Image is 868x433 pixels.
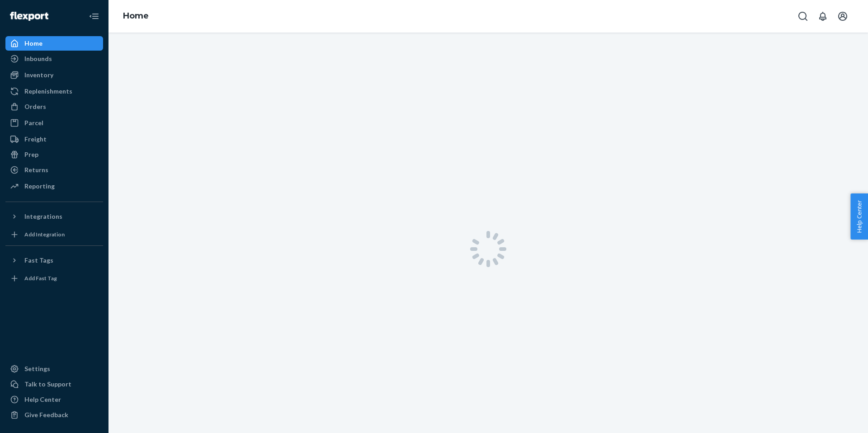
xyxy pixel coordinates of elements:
div: Give Feedback [24,410,68,419]
a: Home [5,36,103,51]
a: Prep [5,147,103,162]
div: Help Center [24,395,61,404]
div: Parcel [24,118,43,127]
button: Help Center [850,193,868,240]
div: Settings [24,364,50,373]
button: Open Search Box [794,7,812,25]
a: Orders [5,99,103,114]
a: Inbounds [5,52,103,66]
a: Freight [5,132,103,146]
a: Replenishments [5,84,103,99]
div: Add Integration [24,231,65,238]
div: Reporting [24,182,55,191]
a: Parcel [5,116,103,130]
div: Prep [24,150,38,159]
div: Talk to Support [24,380,71,389]
button: Give Feedback [5,408,103,422]
button: Open account menu [834,7,852,25]
button: Fast Tags [5,253,103,268]
button: Integrations [5,209,103,224]
div: Inbounds [24,54,52,63]
a: Home [123,11,149,21]
div: Returns [24,165,48,174]
div: Orders [24,102,46,111]
div: Inventory [24,71,53,80]
div: Integrations [24,212,62,221]
div: Add Fast Tag [24,274,57,282]
div: Fast Tags [24,256,53,265]
button: Open notifications [814,7,832,25]
button: Close Navigation [85,7,103,25]
img: Flexport logo [10,12,48,21]
a: Reporting [5,179,103,193]
div: Home [24,39,42,48]
a: Talk to Support [5,377,103,391]
a: Inventory [5,68,103,82]
a: Settings [5,362,103,376]
a: Add Integration [5,227,103,242]
ol: breadcrumbs [116,3,156,29]
div: Freight [24,135,47,144]
a: Add Fast Tag [5,271,103,286]
a: Help Center [5,392,103,407]
a: Returns [5,163,103,177]
div: Replenishments [24,87,72,96]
